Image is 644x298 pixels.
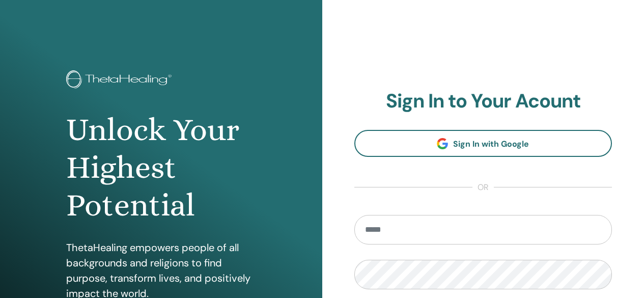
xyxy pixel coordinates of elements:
[354,90,612,113] h2: Sign In to Your Acount
[66,111,256,225] h1: Unlock Your Highest Potential
[453,139,529,149] span: Sign In with Google
[472,181,494,194] span: or
[354,130,612,157] a: Sign In with Google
